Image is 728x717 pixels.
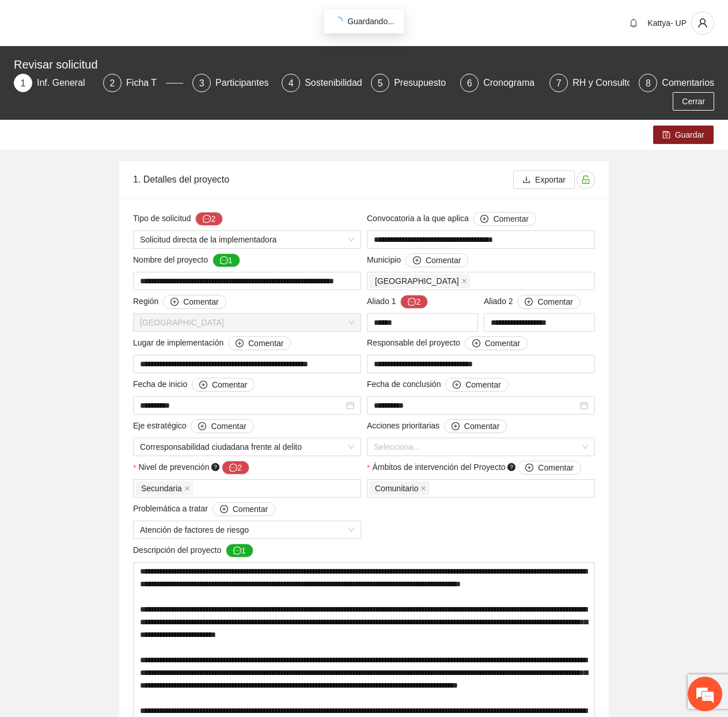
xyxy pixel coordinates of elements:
[198,422,206,431] span: plus-circle
[624,14,643,32] button: bell
[192,378,255,392] button: Fecha de inicio
[233,547,241,556] span: message
[625,18,642,28] span: bell
[203,215,211,224] span: message
[375,275,459,287] span: [GEOGRAPHIC_DATA]
[525,464,533,473] span: plus-circle
[183,295,218,308] span: Comentar
[282,74,362,92] div: 4Sostenibilidad
[233,503,268,515] span: Comentar
[413,256,421,265] span: plus-circle
[537,295,572,308] span: Comentar
[662,131,670,140] span: save
[236,339,244,348] span: plus-circle
[513,170,575,189] button: downloadExportar
[133,295,226,309] span: Región
[110,78,115,88] span: 2
[367,295,428,309] span: Aliado 1
[367,336,528,350] span: Responsable del proyecto
[211,463,219,471] span: question-circle
[517,295,580,309] button: Aliado 2
[538,461,573,474] span: Comentar
[213,502,275,516] button: Problemática a tratar
[646,78,651,88] span: 8
[213,253,240,267] button: Nombre del proyecto
[372,461,581,475] span: Ámbitos de intervención del Proyecto
[367,253,468,267] span: Municipio
[378,78,383,88] span: 5
[347,17,395,26] span: Guardando...
[507,463,515,471] span: question-circle
[556,78,562,88] span: 7
[460,74,540,92] div: 6Cronograma
[220,256,228,265] span: message
[653,126,714,144] button: saveGuardar
[485,337,520,350] span: Comentar
[465,336,528,350] button: Responsable del proyecto
[577,170,595,189] button: unlock
[535,173,566,186] span: Exportar
[375,482,418,495] span: Comunitario
[228,336,291,350] button: Lugar de implementación
[370,274,470,288] span: Chihuahua
[472,339,480,348] span: plus-circle
[572,74,654,92] div: RH y Consultores
[549,74,630,92] div: 7RH y Consultores
[445,378,508,392] button: Fecha de conclusión
[140,231,354,248] span: Solicitud directa de la implementadora
[136,481,193,495] span: Secundaria
[483,74,544,92] div: Cronograma
[400,295,428,309] button: Aliado 1
[394,74,455,92] div: Presupuesto
[133,419,254,433] span: Eje estratégico
[405,253,468,267] button: Municipio
[133,502,275,516] span: Problemática a tratar
[453,381,461,390] span: plus-circle
[332,15,344,28] span: loading
[184,485,190,491] span: close
[133,212,223,226] span: Tipo de solicitud
[289,78,294,88] span: 4
[226,544,253,557] button: Descripción del proyecto
[484,295,581,309] span: Aliado 2
[103,74,183,92] div: 2Ficha T
[222,461,249,475] button: Nivel de prevención question-circle
[639,74,714,92] div: 8Comentarios
[367,419,507,433] span: Acciones prioritarias
[367,212,536,226] span: Convocatoria a la que aplica
[692,18,714,28] span: user
[465,378,500,391] span: Comentar
[140,438,354,456] span: Corresponsabilidad ciudadana frente al delito
[133,336,291,350] span: Lugar de implementación
[426,254,461,267] span: Comentar
[14,74,94,92] div: 1Inf. General
[452,422,460,431] span: plus-circle
[133,378,255,392] span: Fecha de inicio
[577,175,594,184] span: unlock
[675,128,704,141] span: Guardar
[126,74,166,92] div: Ficha T
[408,298,416,307] span: message
[192,74,272,92] div: 3Participantes
[444,419,507,433] button: Acciones prioritarias
[662,74,714,92] div: Comentarios
[647,18,687,28] span: Kattya- UP
[21,78,26,88] span: 1
[14,55,707,74] div: Revisar solicitud
[493,213,528,225] span: Comentar
[480,215,488,224] span: plus-circle
[682,95,705,108] span: Cerrar
[467,78,472,88] span: 6
[215,74,278,92] div: Participantes
[461,278,467,284] span: close
[464,420,499,433] span: Comentar
[518,461,581,475] button: Ámbitos de intervención del Proyecto question-circle
[163,295,226,309] button: Región
[673,92,714,111] button: Cerrar
[141,482,182,495] span: Secundaria
[133,163,513,196] div: 1. Detalles del proyecto
[420,485,426,491] span: close
[212,378,247,391] span: Comentar
[140,521,354,538] span: Atención de factores de riesgo
[229,464,237,473] span: message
